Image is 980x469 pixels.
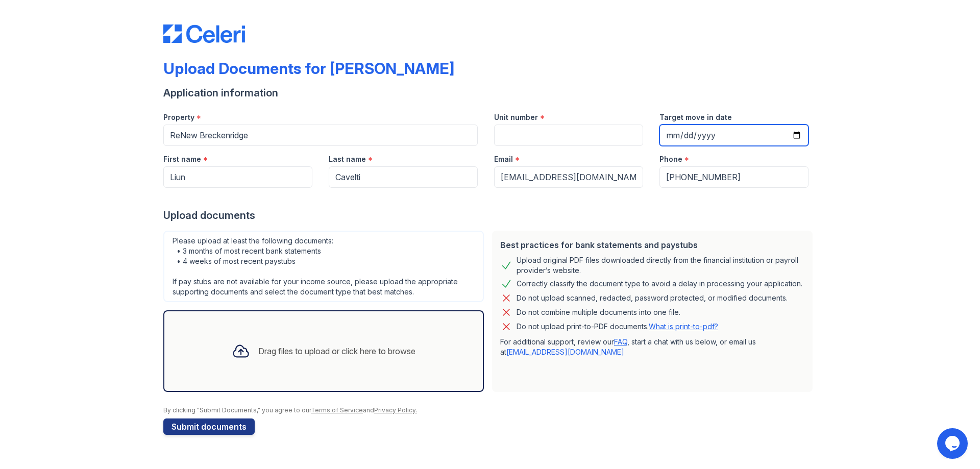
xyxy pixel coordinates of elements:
[659,154,682,164] label: Phone
[649,322,718,331] a: What is print-to-pdf?
[163,406,817,414] div: By clicking "Submit Documents," you agree to our and
[163,154,201,164] label: First name
[163,86,817,100] div: Application information
[329,154,366,164] label: Last name
[506,348,624,356] a: [EMAIL_ADDRESS][DOMAIN_NAME]
[163,59,454,78] div: Upload Documents for [PERSON_NAME]
[163,418,255,435] button: Submit documents
[494,112,538,122] label: Unit number
[258,345,415,357] div: Drag files to upload or click here to browse
[500,337,804,357] p: For additional support, review our , start a chat with us below, or email us at
[517,292,788,304] div: Do not upload scanned, redacted, password protected, or modified documents.
[517,306,680,318] div: Do not combine multiple documents into one file.
[163,112,194,122] label: Property
[163,208,817,223] div: Upload documents
[163,24,245,43] img: CE_Logo_Blue-a8612792a0a2168367f1c8372b55b34899dd931a85d93a1a3d3e32e68fde9ad4.png
[163,231,484,302] div: Please upload at least the following documents: • 3 months of most recent bank statements • 4 wee...
[500,239,804,251] div: Best practices for bank statements and paystubs
[374,406,417,414] a: Privacy Policy.
[311,406,363,414] a: Terms of Service
[659,112,732,122] label: Target move in date
[494,154,513,164] label: Email
[517,278,802,290] div: Correctly classify the document type to avoid a delay in processing your application.
[517,322,718,332] p: Do not upload print-to-PDF documents.
[614,337,627,346] a: FAQ
[937,428,970,459] iframe: chat widget
[517,255,804,276] div: Upload original PDF files downloaded directly from the financial institution or payroll provider’...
